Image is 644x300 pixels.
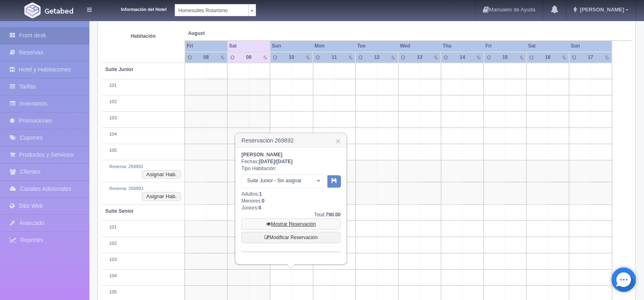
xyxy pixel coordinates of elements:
div: 13 [413,54,426,61]
a: Modificar Reservación [241,232,340,243]
div: 104 [105,273,181,279]
div: 101 [105,224,181,231]
th: Fri [185,41,228,52]
span: Homesuites Rotarismo [178,4,245,17]
b: 0 [258,205,261,211]
th: Fri [484,41,527,52]
a: Mostrar Reservación [241,218,340,230]
b: Suite Senior [105,208,134,214]
b: Suite Junior [105,67,133,72]
div: 17 [584,54,597,61]
a: Reserva: 269893 [109,186,143,191]
button: Asignar Hab. [142,170,181,179]
h3: Reservación 269892 [236,134,346,148]
b: 1 [259,191,262,197]
th: Wed [398,41,441,52]
th: Tue [356,41,398,52]
div: 15 [499,54,512,61]
b: [PERSON_NAME] [241,152,282,158]
span: Suite Junior - Sin asignar [245,177,310,185]
a: Reserva: 269892 [109,164,143,169]
span: [PERSON_NAME] [578,6,624,13]
div: 104 [105,131,181,138]
div: 12 [371,54,384,61]
div: 11 [328,54,341,61]
img: Getabed [24,2,41,18]
div: 102 [105,240,181,247]
th: Mon [313,41,356,52]
div: 105 [105,147,181,154]
div: Fechas: Tipo Habitación: Adultos: Menores: Juniors: [241,151,340,252]
a: × [336,137,340,145]
img: Getabed [45,8,73,14]
span: [DATE] [276,159,293,164]
div: 103 [105,257,181,263]
div: 105 [105,289,181,296]
button: Asignar Hab. [142,192,181,201]
th: Thu [441,41,484,52]
div: 08 [199,54,212,61]
div: 10 [285,54,298,61]
div: 101 [105,82,181,89]
th: Sat [228,41,270,52]
th: Sat [527,41,569,52]
div: 09 [242,54,255,61]
div: 103 [105,115,181,121]
b: / [259,159,293,164]
div: 16 [541,54,554,61]
span: [DATE] [259,159,275,164]
a: Homesuites Rotarismo [175,4,256,16]
div: Total: [241,212,340,218]
div: 102 [105,99,181,105]
th: Sun [270,41,313,52]
span: August [188,30,267,37]
b: 0 [262,198,265,204]
b: 790.00 [326,212,341,218]
div: 14 [456,54,469,61]
th: Sun [569,41,612,52]
strong: Habitación [131,33,156,39]
dt: Información del Hotel [102,4,167,13]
